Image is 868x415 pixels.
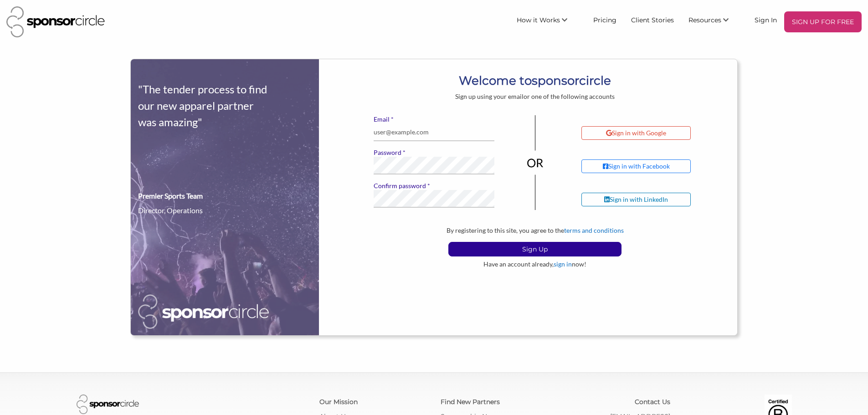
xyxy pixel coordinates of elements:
[524,92,615,100] span: or one of the following accounts
[138,190,203,201] div: Premier Sports Team
[449,242,621,256] p: Sign Up
[688,16,721,24] span: Resources
[333,226,738,268] div: By registering to this site, you agree to the Have an account already, now!
[564,226,624,234] a: terms and conditions
[138,205,203,216] div: Director, Operations
[532,73,579,88] b: sponsor
[604,195,668,204] div: Sign in with LinkedIn
[606,129,666,137] div: Sign in with Google
[517,16,560,24] span: How it Works
[77,395,139,414] img: Sponsor Circle Logo
[581,126,730,140] a: Sign in with Google
[319,398,358,406] a: Our Mission
[603,162,670,170] div: Sign in with Facebook
[374,123,495,141] input: user@example.com
[581,193,730,206] a: Sign in with LinkedIn
[635,398,670,406] a: Contact Us
[138,81,269,130] div: "The tender process to find our new apparel partner was amazing"
[747,11,784,28] a: Sign In
[586,11,624,28] a: Pricing
[374,115,495,123] label: Email
[527,115,544,210] img: or-divider-vertical-04be836281eac2ff1e2d8b3dc99963adb0027f4cd6cf8dbd6b945673e6b3c68b.png
[138,294,269,329] img: Sponsor Circle Logo
[374,182,495,190] label: Confirm password
[681,11,747,32] li: Resources
[624,11,681,28] a: Client Stories
[333,72,738,89] h1: Welcome to circle
[130,59,319,336] img: sign-up-testimonial-def32a0a4a1c0eb4219d967058da5be3d0661b8e3d1197772554463f7db77dfd.png
[441,398,500,406] a: Find New Partners
[509,11,586,32] li: How it Works
[581,159,730,173] a: Sign in with Facebook
[374,149,495,157] label: Password
[554,260,572,268] a: sign in
[448,242,621,256] button: Sign Up
[788,15,858,29] p: SIGN UP FOR FREE
[333,92,738,101] div: Sign up using your email
[6,6,105,37] img: Sponsor Circle Logo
